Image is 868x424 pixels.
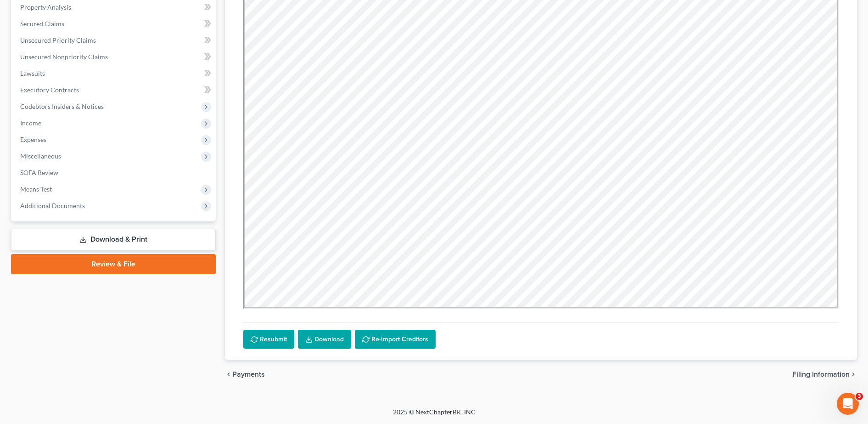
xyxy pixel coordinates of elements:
[856,393,863,400] span: 3
[20,53,108,61] span: Unsecured Nonpriority Claims
[20,169,58,176] span: SOFA Review
[20,102,104,110] span: Codebtors Insiders & Notices
[20,202,85,209] span: Additional Documents
[11,229,216,250] a: Download & Print
[13,164,216,181] a: SOFA Review
[13,82,216,98] a: Executory Contracts
[792,371,850,378] span: Filing Information
[13,49,216,65] a: Unsecured Nonpriority Claims
[20,3,71,11] span: Property Analysis
[355,330,436,349] button: Re-Import Creditors
[243,330,294,349] button: Resubmit
[13,16,216,32] a: Secured Claims
[20,20,64,28] span: Secured Claims
[13,32,216,49] a: Unsecured Priority Claims
[20,86,79,94] span: Executory Contracts
[13,65,216,82] a: Lawsuits
[298,330,351,349] a: Download
[20,69,45,77] span: Lawsuits
[20,185,52,193] span: Means Test
[20,119,41,127] span: Income
[20,136,46,143] span: Expenses
[11,254,216,274] a: Review & File
[792,371,857,378] button: Filing Information chevron_right
[232,371,265,378] span: Payments
[225,371,232,378] i: chevron_left
[20,152,61,160] span: Miscellaneous
[173,407,696,424] div: 2025 © NextChapterBK, INC
[850,371,857,378] i: chevron_right
[225,371,265,378] button: chevron_left Payments
[20,36,96,44] span: Unsecured Priority Claims
[837,393,859,415] iframe: Intercom live chat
